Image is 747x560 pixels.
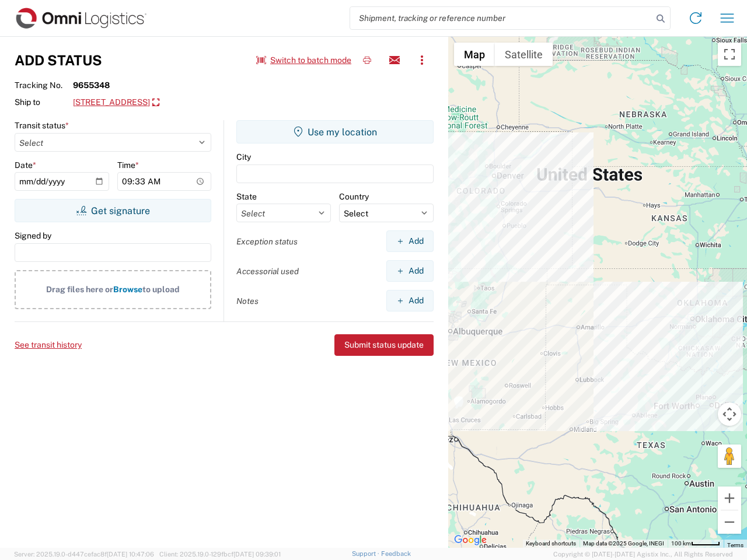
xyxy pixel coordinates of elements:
[386,230,434,252] button: Add
[236,152,251,162] label: City
[236,296,259,306] label: Notes
[15,52,102,69] h3: Add Status
[339,191,369,202] label: Country
[15,230,51,241] label: Signed by
[15,120,69,131] label: Transit status
[113,285,142,294] span: Browse
[117,160,139,170] label: Time
[583,540,664,547] span: Map data ©2025 Google, INEGI
[107,551,154,558] span: [DATE] 10:47:06
[142,285,180,294] span: to upload
[526,540,576,548] button: Keyboard shortcuts
[386,260,434,282] button: Add
[381,550,411,557] a: Feedback
[15,199,211,222] button: Get signature
[718,402,741,426] button: Map camera controls
[233,551,281,558] span: [DATE] 09:39:01
[236,191,257,202] label: State
[386,290,434,311] button: Add
[451,533,490,548] a: Open this area in Google Maps (opens a new window)
[352,550,381,557] a: Support
[727,542,743,548] a: Terms
[159,551,281,558] span: Client: 2025.19.0-129fbcf
[236,236,298,247] label: Exception status
[334,334,434,356] button: Submit status update
[718,444,741,468] button: Drag Pegman onto the map to open Street View
[718,510,741,534] button: Zoom out
[236,266,299,276] label: Accessorial used
[73,80,110,90] strong: 9655348
[73,93,159,113] a: [STREET_ADDRESS]
[454,43,495,66] button: Show street map
[256,51,351,70] button: Switch to batch mode
[46,285,113,294] span: Drag files here or
[15,160,36,170] label: Date
[668,540,724,548] button: Map Scale: 100 km per 46 pixels
[15,335,82,355] button: See transit history
[15,97,73,107] span: Ship to
[495,43,553,66] button: Show satellite imagery
[718,43,741,66] button: Toggle fullscreen view
[553,549,733,559] span: Copyright © [DATE]-[DATE] Agistix Inc., All Rights Reserved
[451,533,490,548] img: Google
[236,120,434,143] button: Use my location
[14,551,154,558] span: Server: 2025.19.0-d447cefac8f
[15,80,73,90] span: Tracking No.
[718,487,741,510] button: Zoom in
[350,7,652,29] input: Shipment, tracking or reference number
[671,540,691,547] span: 100 km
